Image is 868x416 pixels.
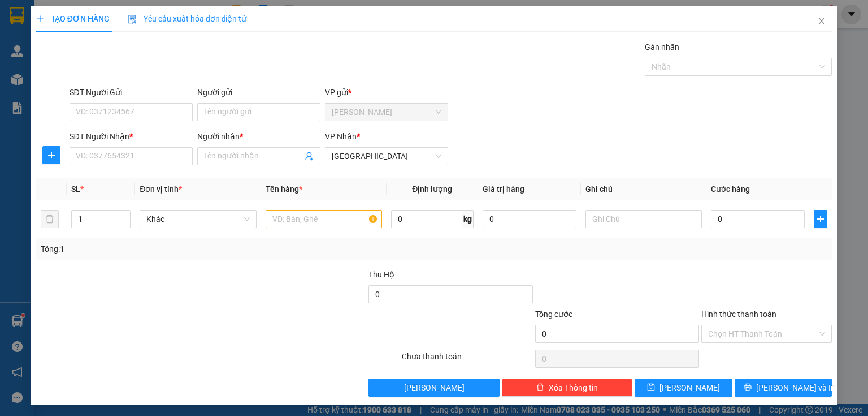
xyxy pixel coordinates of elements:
div: Người gửi [197,86,320,98]
span: Phan Rang [332,104,441,121]
span: Giá trị hàng [483,185,524,194]
button: save[PERSON_NAME] [635,379,732,397]
span: delete [536,383,544,392]
span: kg [462,210,474,228]
span: Xóa Thông tin [549,381,598,394]
span: user-add [305,152,314,161]
span: Yêu cầu xuất hóa đơn điện tử [128,14,247,23]
span: plus [814,215,827,224]
input: 0 [483,210,576,228]
span: [PERSON_NAME] [404,381,465,394]
div: VP gửi [325,86,448,98]
img: icon [128,15,137,24]
input: VD: Bàn, Ghế [266,210,382,228]
label: Hình thức thanh toán [701,310,776,319]
span: Sài Gòn [332,148,441,165]
div: Tổng: 1 [41,243,336,255]
span: plus [43,151,60,160]
span: SL [71,185,80,194]
span: Khác [146,211,249,228]
span: printer [744,383,752,392]
span: Tổng cước [535,310,572,319]
input: Ghi Chú [585,210,702,228]
button: [PERSON_NAME] [368,379,499,397]
span: Cước hàng [711,185,750,194]
button: Close [806,6,837,37]
span: close [817,16,826,25]
button: printer[PERSON_NAME] và In [735,379,832,397]
span: Đơn vị tính [140,185,182,194]
span: Tên hàng [266,185,302,194]
div: Người nhận [197,130,320,143]
span: Định lượng [412,185,452,194]
button: plus [814,210,827,228]
span: VP Nhận [325,132,357,141]
span: plus [36,15,44,23]
button: plus [42,146,60,164]
div: SĐT Người Nhận [70,130,193,143]
div: Chưa thanh toán [401,350,533,370]
span: Thu Hộ [368,270,394,279]
span: [PERSON_NAME] và In [756,381,835,394]
div: SĐT Người Gửi [70,86,193,98]
th: Ghi chú [581,178,706,200]
button: delete [41,210,59,228]
span: TẠO ĐƠN HÀNG [36,14,110,23]
label: Gán nhãn [645,42,679,52]
button: deleteXóa Thông tin [502,379,632,397]
span: save [647,383,655,392]
span: [PERSON_NAME] [659,381,720,394]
